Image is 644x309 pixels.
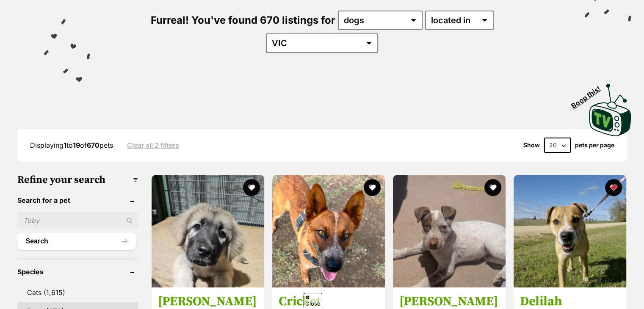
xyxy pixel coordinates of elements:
[151,14,335,26] span: Furreal! You've found 670 listings for
[87,141,100,149] strong: 670
[17,212,138,229] input: Toby
[272,175,385,287] img: Cricket - Australian Cattle Dog
[589,84,631,136] img: PetRescue TV logo
[364,179,381,196] button: favourite
[152,175,264,287] img: Osa - Maremma Sheepdog x Mixed breed Dog
[17,174,138,186] h3: Refine your search
[304,293,322,308] span: Close
[30,141,113,149] span: Displaying to of pets
[575,142,614,149] label: pets per page
[570,79,609,110] span: Boop this!
[64,141,66,149] strong: 1
[393,175,506,287] img: Billy - Australian Cattle Dog
[17,196,138,204] header: Search for a pet
[605,179,622,196] button: favourite
[17,233,136,250] button: Search
[589,76,631,138] a: Boop this!
[514,175,626,287] img: Delilah - Staffordshire Bull Terrier Dog
[17,268,138,276] header: Species
[484,179,501,196] button: favourite
[523,142,540,149] span: Show
[243,179,260,196] button: favourite
[127,141,179,149] a: Clear all 2 filters
[17,284,138,301] a: Cats (1,615)
[73,141,80,149] strong: 19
